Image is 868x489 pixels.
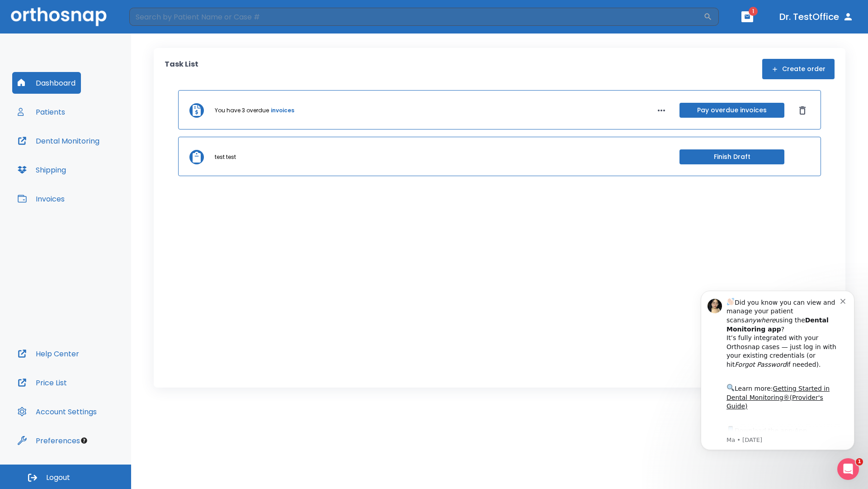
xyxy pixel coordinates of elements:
[39,148,153,194] div: Download the app: | ​ Let us know if you need help getting started!
[12,343,85,364] button: Help Center
[46,473,70,483] span: Logout
[215,106,269,115] p: You have 3 overdue
[80,436,88,445] div: Tooltip anchor
[39,150,120,166] a: App Store
[679,149,784,164] button: Finish Draft
[856,458,863,465] span: 1
[12,188,70,210] button: Invoices
[679,103,784,118] button: Pay overdue invoices
[749,7,758,16] span: 1
[12,130,105,152] button: Dental Monitoring
[215,153,236,161] p: test test
[271,106,294,115] a: invoices
[12,72,81,94] button: Dashboard
[12,430,85,451] button: Preferences
[687,277,868,465] iframe: Intercom notifications message
[11,7,107,26] img: Orthosnap
[795,103,810,118] button: Dismiss
[129,8,703,26] input: Search by Patient Name or Case #
[12,372,72,393] button: Price List
[776,9,857,25] button: Dr. TestOffice
[12,401,102,422] button: Account Settings
[12,101,71,123] button: Patients
[762,59,835,79] button: Create order
[39,159,153,167] p: Message from Ma, sent 2w ago
[12,159,71,181] button: Shipping
[165,59,198,79] p: Task List
[837,458,859,480] iframe: Intercom live chat
[153,19,160,27] button: Dismiss notification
